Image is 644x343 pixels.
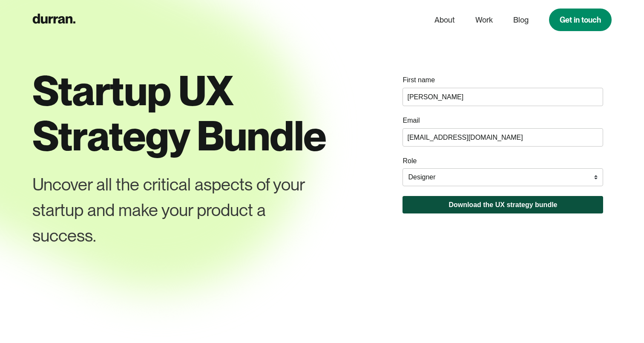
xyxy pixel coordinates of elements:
a: About [434,12,455,28]
select: role [402,168,603,186]
a: Work [475,12,493,28]
input: email [402,128,603,147]
div: Uncover all the critical aspects of your startup and make your product a success. [32,172,312,248]
label: Email [402,116,420,125]
button: Download the UX strategy bundle [402,196,603,213]
a: Get in touch [549,9,612,31]
a: Blog [513,12,529,28]
h1: Startup UX Strategy Bundle [32,68,343,158]
label: First name [402,75,435,85]
input: name [402,88,603,106]
a: home [32,12,75,28]
label: Role [402,156,417,166]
